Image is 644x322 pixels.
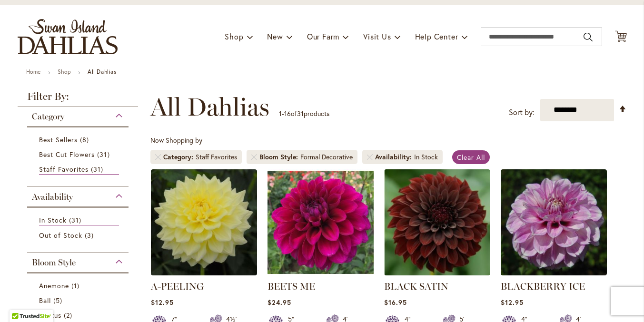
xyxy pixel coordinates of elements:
a: Remove Availability In Stock [367,154,373,160]
span: All Dahlias [150,93,269,121]
a: BLACK SATIN [384,281,448,292]
span: Help Center [415,31,458,41]
span: 1 [71,281,82,291]
span: 31 [69,215,84,225]
strong: All Dahlias [88,68,117,75]
span: Visit Us [363,31,391,41]
a: BLACKBERRY ICE [501,281,585,292]
span: Our Farm [307,31,339,41]
span: Best Cut Flowers [39,150,95,159]
span: $12.95 [151,298,174,307]
a: Anemone 1 [39,281,119,291]
a: store logo [18,19,118,54]
img: A-Peeling [151,169,257,275]
span: 2 [64,310,75,320]
span: $16.95 [384,298,407,307]
div: Staff Favorites [196,152,237,162]
a: Home [26,68,41,75]
a: BLACK SATIN [384,268,490,277]
span: 3 [85,230,96,240]
span: $24.95 [268,298,291,307]
a: Shop [58,68,71,75]
a: BLACKBERRY ICE [501,268,607,277]
label: Sort by: [509,104,535,121]
span: Anemone [39,281,69,290]
a: Clear All [452,150,490,164]
a: A-Peeling [151,268,257,277]
a: Remove Bloom Style Formal Decorative [251,154,257,160]
a: Staff Favorites [39,164,119,175]
strong: Filter By: [18,91,139,107]
span: Bloom Style [259,152,300,162]
span: Availability [375,152,414,162]
span: Shop [225,31,243,41]
span: Category [163,152,196,162]
img: BLACK SATIN [384,169,490,275]
span: 16 [284,109,291,118]
span: 31 [97,149,112,159]
span: Ball [39,296,51,305]
img: BLACKBERRY ICE [501,169,607,275]
img: BEETS ME [268,169,374,275]
span: Clear All [457,153,485,162]
a: Out of Stock 3 [39,230,119,240]
span: Category [32,111,64,122]
a: Best Sellers [39,135,119,145]
span: Now Shopping by [150,136,202,145]
p: - of products [279,106,329,121]
a: BEETS ME [268,281,315,292]
a: Remove Category Staff Favorites [155,154,161,160]
div: Formal Decorative [300,152,353,162]
a: Ball 5 [39,295,119,305]
span: In Stock [39,215,67,224]
span: 31 [91,164,106,174]
iframe: Launch Accessibility Center [7,288,34,315]
span: 31 [297,109,304,118]
span: Staff Favorites [39,165,89,174]
a: Best Cut Flowers [39,149,119,159]
span: 8 [80,135,91,145]
span: Out of Stock [39,231,83,240]
a: BEETS ME [268,268,374,277]
span: Bloom Style [32,257,76,268]
span: Availability [32,192,73,202]
a: A-PEELING [151,281,204,292]
span: New [267,31,283,41]
span: $12.95 [501,298,524,307]
span: 1 [279,109,282,118]
span: 5 [53,295,65,305]
span: Best Sellers [39,135,78,144]
a: In Stock 31 [39,215,119,225]
a: Cactus 2 [39,310,119,320]
div: In Stock [414,152,438,162]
